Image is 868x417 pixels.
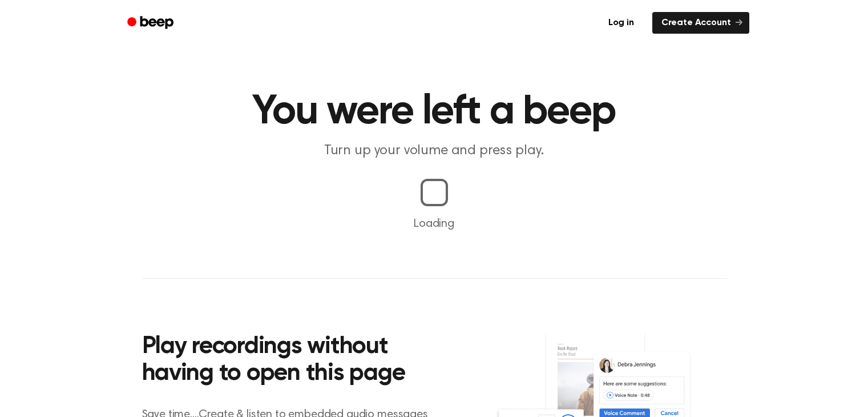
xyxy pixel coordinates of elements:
[14,215,854,232] p: Loading
[652,12,749,34] a: Create Account
[597,10,645,36] a: Log in
[142,91,726,133] h1: You were left a beep
[119,12,184,34] a: Beep
[215,142,653,161] p: Turn up your volume and press play.
[142,334,450,388] h2: Play recordings without having to open this page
